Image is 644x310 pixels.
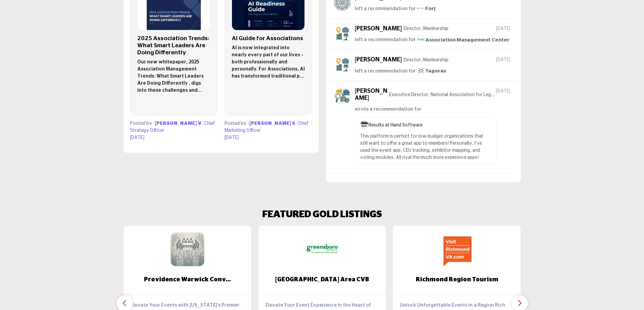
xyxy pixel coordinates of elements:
[130,120,217,134] p: Posted by :
[360,123,422,128] span: Results at Hand Software
[137,59,210,94] p: Our new whitepaper, 2025 Association Management Trends: What Smart Leaders Are Doing Differently ...
[355,68,416,74] span: left a recommendation for
[259,271,386,289] a: [GEOGRAPHIC_DATA] Area CVB
[292,121,295,126] span: S
[417,66,425,75] img: image
[403,275,510,284] span: Richmond Region Tourism
[404,57,448,64] p: Director, Membership
[355,107,421,112] span: wrote a recommendation for
[440,232,474,266] img: Richmond Region Tourism
[496,88,513,95] span: [DATE]
[262,209,382,221] h2: FEATURED GOLD LISTINGS
[124,271,251,289] a: Providence Warwick Conv...
[155,121,197,126] span: [PERSON_NAME]
[130,121,215,133] span: , Chief Strategy Officer
[137,35,210,56] h3: 2025 Association Trends: What Smart Leaders Are Doing Differently
[355,88,387,102] h5: [PERSON_NAME]
[269,271,376,289] b: Greensboro Area CVB
[417,36,509,44] a: imageAssociation Management Center
[305,232,339,266] img: Greensboro Area CVB
[198,121,202,126] span: V
[417,5,435,13] a: imageForj
[225,121,309,133] span: , Chief Marketing Officer
[355,56,402,64] h5: [PERSON_NAME]
[403,271,510,289] b: Richmond Region Tourism
[355,6,416,11] span: left a recommendation for
[232,45,305,80] p: AI is now integrated into nearly every part of our lives – both professionally and personally. Fo...
[355,37,416,43] span: left a recommendation for
[417,67,446,76] a: imageTagoras
[334,25,351,42] img: avtar-image
[360,133,491,161] p: This platform is perfect for low-budget organizations that still want to offer a great app to mem...
[250,121,291,126] span: [PERSON_NAME]
[334,88,351,105] img: avtar-image
[225,135,239,140] span: [DATE]
[130,135,145,140] span: [DATE]
[232,35,305,42] h3: AI Guide for Associations
[389,91,496,98] p: Executive Director, National Association for Legal Support Professionals
[393,271,521,289] a: Richmond Region Tourism
[355,25,402,33] h5: [PERSON_NAME]
[417,4,425,12] img: image
[496,25,513,32] span: [DATE]
[417,35,425,44] img: image
[134,275,241,284] span: Providence Warwick Conv...
[360,120,369,129] img: image
[334,56,351,73] img: avtar-image
[225,120,312,134] p: Posted by :
[134,271,241,289] b: Providence Warwick Convention & Visitors Bureau
[496,56,513,63] span: [DATE]
[404,25,448,32] p: Director, Membership
[417,37,509,43] span: Association Management Center
[269,275,376,284] span: [GEOGRAPHIC_DATA] Area CVB
[360,123,422,128] a: imageResults at Hand Software
[417,6,435,11] span: Forj
[417,68,446,74] span: Tagoras
[171,232,204,266] img: Providence Warwick Convention & Visitors Bureau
